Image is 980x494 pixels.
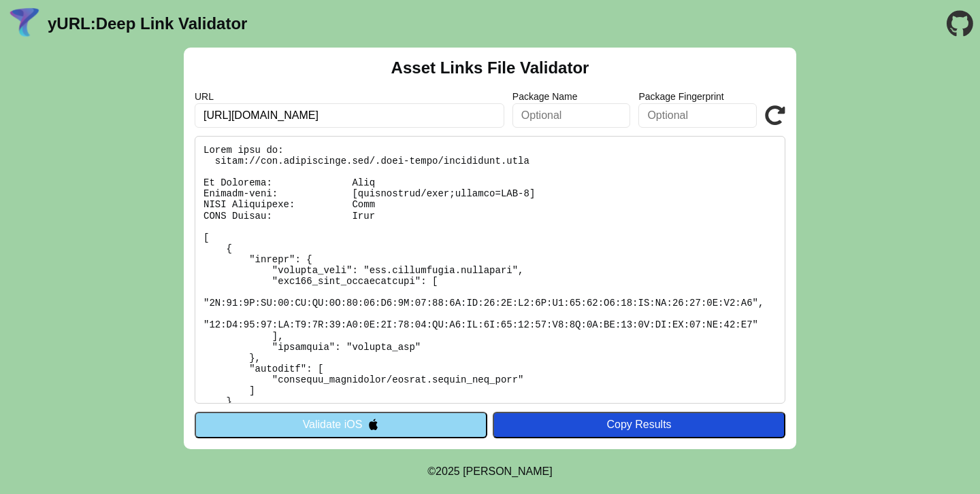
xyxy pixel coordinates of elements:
span: 2025 [436,465,460,477]
footer: © [427,449,552,494]
button: Validate iOS [195,412,487,438]
pre: Lorem ipsu do: sitam://con.adipiscinge.sed/.doei-tempo/incididunt.utla Et Dolorema: Aliq Enimadm-... [195,136,785,404]
a: yURL:Deep Link Validator [48,14,247,33]
div: Copy Results [500,419,779,431]
label: URL [195,91,504,102]
label: Package Fingerprint [638,91,757,102]
img: appleIcon.svg [367,419,379,430]
input: Required [195,103,504,128]
img: yURL Logo [7,6,42,41]
input: Optional [512,103,631,128]
label: Package Name [512,91,631,102]
button: Copy Results [493,412,785,438]
input: Optional [638,103,757,128]
h2: Asset Links File Validator [391,58,589,77]
a: Michael Ibragimchayev's Personal Site [463,465,553,477]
